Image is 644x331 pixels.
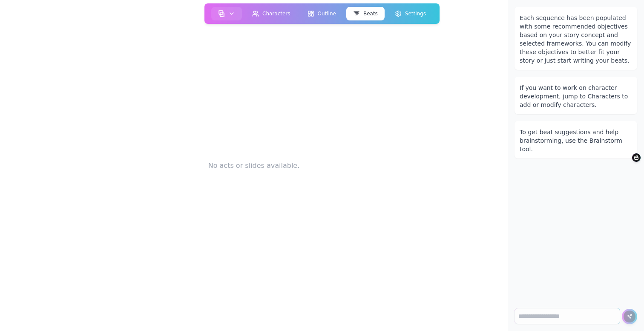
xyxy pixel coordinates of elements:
div: To get beat suggestions and help brainstorming, use the Brainstorm tool. [520,128,632,153]
a: Beats [345,5,386,22]
div: Each sequence has been populated with some recommended objectives based on your story concept and... [520,14,632,65]
a: Characters [244,5,299,22]
span: No acts or slides available. [208,161,300,171]
button: Characters [245,7,297,20]
button: Settings [388,7,433,20]
a: Outline [299,5,344,22]
img: storyboard [218,10,225,17]
div: If you want to work on character development, jump to Characters to add or modify characters. [520,83,632,109]
a: Settings [386,5,434,22]
button: Brainstorm [632,153,641,162]
button: Beats [346,7,385,20]
button: Outline [300,7,342,20]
